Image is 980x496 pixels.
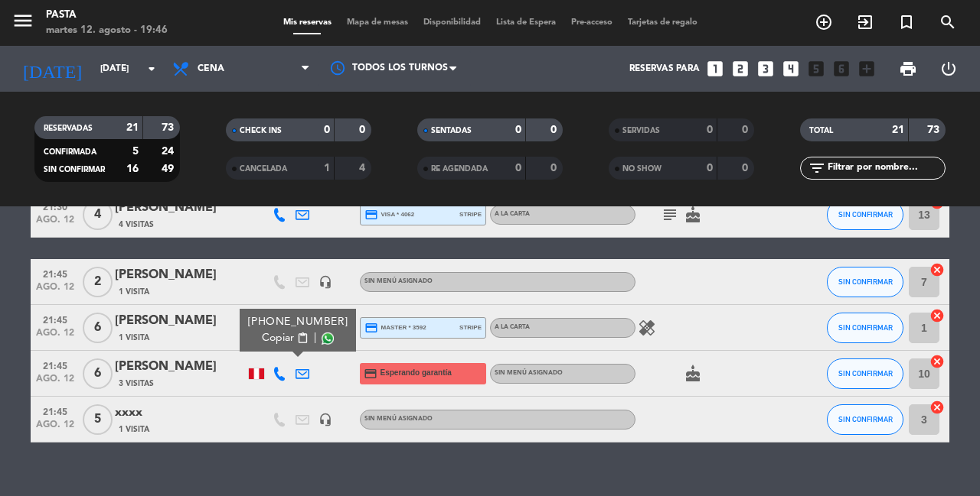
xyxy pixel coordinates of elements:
i: looks_5 [806,59,826,79]
button: SIN CONFIRMAR [827,199,903,230]
strong: 0 [550,163,560,173]
span: 21:30 [36,197,74,215]
span: Sin menú asignado [364,278,433,284]
i: credit_card [364,208,378,222]
span: Disponibilidad [416,18,488,27]
span: | [314,330,317,346]
i: looks_3 [756,59,776,79]
span: ago. 12 [36,328,74,345]
i: turned_in_not [897,13,916,31]
span: RE AGENDADA [431,165,488,173]
div: xxxx [115,403,245,423]
i: subject [661,206,679,224]
span: Pre-acceso [563,18,620,27]
i: power_settings_new [939,60,958,78]
i: arrow_drop_down [142,60,161,78]
i: exit_to_app [856,13,874,31]
span: 21:45 [36,264,74,282]
span: SIN CONFIRMAR [838,415,893,423]
i: cancel [929,262,945,277]
button: SIN CONFIRMAR [827,267,903,297]
span: SIN CONFIRMAR [838,323,893,332]
i: [DATE] [11,52,93,86]
strong: 0 [515,125,521,135]
button: SIN CONFIRMAR [827,358,903,389]
span: Lista de Espera [488,18,563,27]
span: Copiar [262,330,294,346]
span: Sin menú asignado [364,416,433,422]
strong: 0 [742,125,751,135]
i: cancel [929,308,945,323]
i: search [939,13,957,31]
span: Cena [198,63,224,74]
div: [PERSON_NAME] [115,311,245,331]
i: looks_6 [831,59,851,79]
span: CHECK INS [240,127,282,135]
span: Esperando garantía [381,367,452,379]
div: martes 12. agosto - 19:46 [46,23,168,38]
strong: 73 [162,122,177,133]
i: looks_two [730,59,750,79]
span: 6 [83,313,113,343]
strong: 4 [359,163,368,173]
span: 5 [83,404,113,435]
span: print [899,60,917,78]
span: 4 Visitas [119,219,154,231]
i: healing [638,319,656,337]
div: [PERSON_NAME] [115,265,245,285]
span: Mis reservas [276,18,339,27]
button: Copiarcontent_paste [262,330,309,346]
span: CONFIRMADA [44,148,96,156]
i: looks_one [705,59,725,79]
span: ago. 12 [36,215,74,232]
strong: 0 [359,125,368,135]
span: RESERVADAS [44,125,93,132]
span: 3 Visitas [119,378,154,390]
span: Reservas para [629,63,700,74]
i: cancel [929,400,945,415]
i: cancel [929,354,945,369]
i: cake [684,365,702,383]
span: SERVIDAS [622,127,660,135]
strong: 0 [550,125,560,135]
span: SIN CONFIRMAR [44,166,105,173]
div: [PHONE_NUMBER] [248,314,348,330]
span: SIN CONFIRMAR [838,210,893,219]
span: A la carta [495,211,530,217]
span: content_paste [297,332,309,344]
i: menu [11,9,34,32]
div: Pasta [46,8,168,23]
span: ago. 12 [36,374,74,391]
i: cake [684,206,702,224]
span: SIN CONFIRMAR [838,369,893,378]
button: SIN CONFIRMAR [827,313,903,343]
div: [PERSON_NAME] [115,357,245,377]
i: headset_mic [318,413,332,426]
i: credit_card [364,321,378,335]
strong: 24 [162,146,177,157]
span: 6 [83,358,113,389]
span: stripe [459,209,482,219]
span: NO SHOW [622,165,661,173]
strong: 21 [892,125,904,135]
button: menu [11,9,34,37]
span: A la carta [495,324,530,330]
span: 1 Visita [119,286,149,298]
span: 1 Visita [119,332,149,344]
span: SIN CONFIRMAR [838,277,893,286]
span: stripe [459,323,482,332]
strong: 0 [707,163,713,173]
span: SENTADAS [431,127,472,135]
span: master * 3592 [364,321,426,335]
strong: 16 [126,164,139,174]
span: CANCELADA [240,165,287,173]
span: 21:45 [36,356,74,374]
i: add_circle_outline [815,13,833,31]
span: Sin menú asignado [495,370,563,376]
strong: 0 [515,163,521,173]
i: headset_mic [318,275,332,289]
i: filter_list [808,159,826,177]
span: ago. 12 [36,282,74,300]
input: Filtrar por nombre... [826,160,945,177]
span: 4 [83,199,113,230]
